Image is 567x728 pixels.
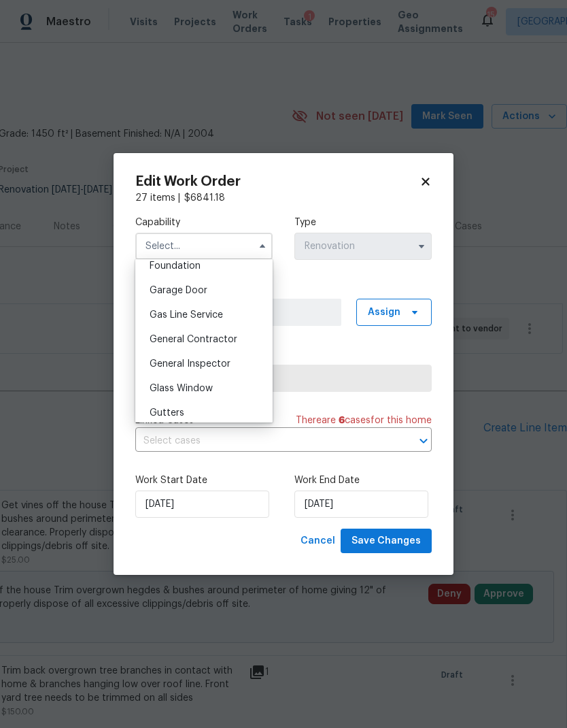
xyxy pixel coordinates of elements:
span: Garage Door [150,286,207,295]
div: 27 items | [135,191,432,205]
span: Save Changes [351,533,421,550]
button: Cancel [295,529,341,554]
input: M/D/YYYY [135,491,269,518]
input: Select cases [135,431,394,452]
span: $ 6841.18 [184,193,225,203]
label: Type [294,216,432,229]
span: General Contractor [150,335,237,344]
span: Glass Window [150,384,213,393]
button: Hide options [254,238,271,254]
label: Work Order Manager [135,282,432,295]
span: Assign [368,305,400,319]
button: Show options [413,238,430,254]
span: There are case s for this home [296,414,432,427]
label: Trade Partner [135,348,432,361]
span: Cancel [300,533,335,550]
label: Work End Date [294,474,432,487]
label: Capability [135,216,273,229]
input: M/D/YYYY [294,491,428,518]
span: Foundation [150,261,201,271]
span: Gas Line Service [150,310,223,320]
h2: Edit Work Order [135,175,419,188]
span: AJ Services - NAS [147,371,420,385]
input: Select... [294,233,432,260]
span: 6 [339,416,345,425]
input: Select... [135,233,273,260]
span: Gutters [150,408,184,418]
button: Save Changes [341,529,432,554]
label: Work Start Date [135,474,273,487]
button: Open [414,431,433,450]
span: General Inspector [150,359,230,369]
